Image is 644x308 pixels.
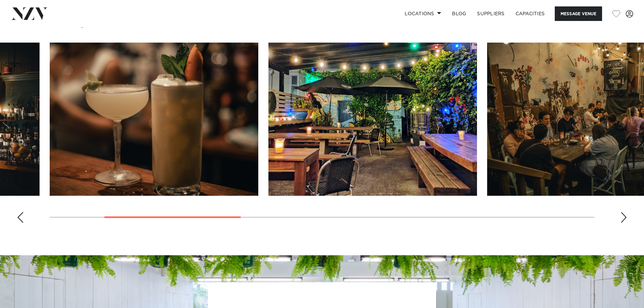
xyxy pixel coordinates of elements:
swiper-slide: 3 / 10 [268,43,477,196]
a: BLOG [447,6,472,21]
a: SUPPLIERS [472,6,510,21]
a: Capacities [510,6,550,21]
button: Message Venue [555,6,602,21]
img: nzv-logo.png [11,7,48,20]
swiper-slide: 2 / 10 [50,43,258,196]
a: Locations [399,6,447,21]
